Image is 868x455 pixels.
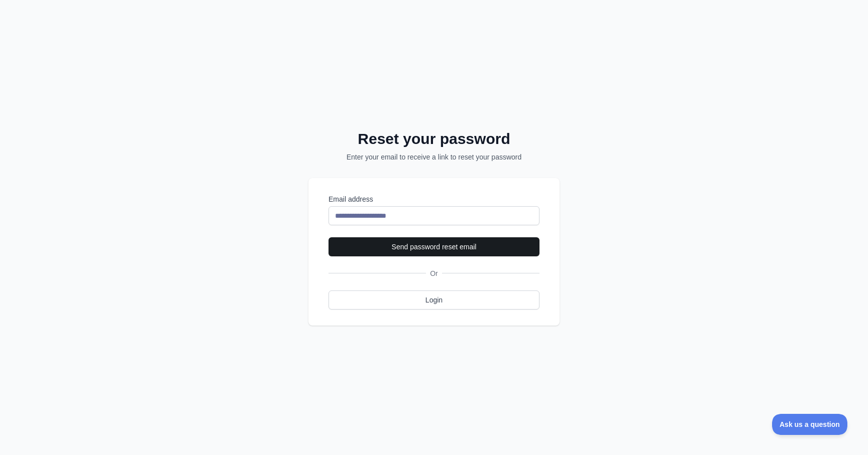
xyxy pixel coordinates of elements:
[329,237,539,256] button: Send password reset email
[329,194,539,204] label: Email address
[426,268,442,278] span: Or
[772,414,848,435] iframe: Toggle Customer Support
[321,130,547,148] h2: Reset your password
[329,290,539,310] a: Login
[321,152,547,162] p: Enter your email to receive a link to reset your password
